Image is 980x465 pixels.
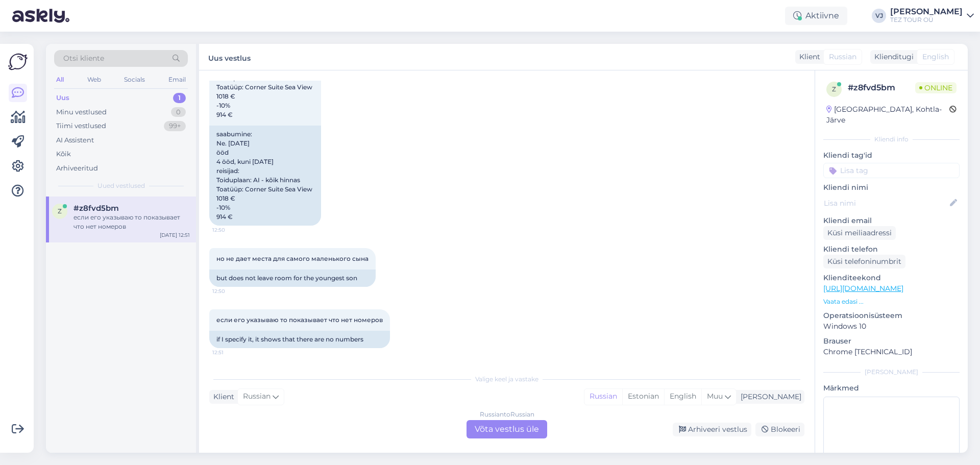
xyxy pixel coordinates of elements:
div: Klienditugi [870,52,914,62]
div: Tiimi vestlused [56,121,106,131]
div: Valige keel ja vastake [209,375,804,384]
a: [URL][DOMAIN_NAME] [823,284,903,293]
span: 12:50 [212,287,251,295]
span: Otsi kliente [63,53,104,64]
div: Estonian [622,389,664,404]
p: Brauser [823,336,960,347]
div: VJ [872,9,886,23]
div: Kliendi info [823,135,960,144]
label: Uus vestlus [208,50,251,64]
p: Kliendi nimi [823,182,960,193]
div: English [664,389,701,404]
span: Online [915,82,957,93]
div: Küsi telefoninumbrit [823,255,905,268]
div: Email [166,73,188,86]
div: 0 [171,107,186,117]
p: Chrome [TECHNICAL_ID] [823,347,960,357]
div: 1 [173,93,186,103]
div: Arhiveeri vestlus [673,423,751,436]
div: AI Assistent [56,135,94,145]
a: [PERSON_NAME]TEZ TOUR OÜ [890,8,974,24]
div: 99+ [164,121,186,131]
div: Minu vestlused [56,107,107,117]
span: English [922,52,949,62]
p: Kliendi email [823,215,960,226]
div: [PERSON_NAME] [823,368,960,377]
div: Uus [56,93,69,103]
div: saabumine: Ne. [DATE] ööd 4 ööd, kuni [DATE] reisijad: Toiduplaan: AI - kõik hinnas Toatüüp: Corn... [209,126,321,226]
div: Aktiivne [785,7,847,25]
p: Kliendi telefon [823,244,960,255]
span: Muu [707,391,723,401]
span: z [58,207,62,215]
span: 12:50 [212,226,251,234]
div: All [54,73,66,86]
div: Blokeeri [755,423,804,436]
span: Russian [829,52,856,62]
div: Socials [122,73,147,86]
input: Lisa tag [823,163,960,178]
div: but does not leave room for the youngest son [209,270,376,287]
p: Kliendi tag'id [823,150,960,161]
div: [PERSON_NAME] [737,391,801,402]
span: 12:51 [212,349,251,356]
div: Kõik [56,149,71,159]
div: # z8fvd5bm [848,82,915,94]
div: Klient [795,52,820,62]
img: Askly Logo [8,52,28,71]
span: #z8fvd5bm [73,204,119,213]
p: Operatsioonisüsteem [823,310,960,321]
p: Klienditeekond [823,273,960,283]
div: if I specify it, it shows that there are no numbers [209,331,390,348]
div: Russian to Russian [480,410,534,419]
div: [PERSON_NAME] [890,8,963,16]
div: [DATE] 12:51 [160,231,190,239]
div: Klient [209,391,234,402]
div: [GEOGRAPHIC_DATA], Kohtla-Järve [826,104,949,126]
div: Arhiveeritud [56,163,98,174]
div: если его указываю то показывает что нет номеров [73,213,190,231]
div: Russian [584,389,622,404]
div: Võta vestlus üle [467,420,547,438]
div: Küsi meiliaadressi [823,226,896,240]
div: Web [85,73,103,86]
p: Windows 10 [823,321,960,332]
input: Lisa nimi [824,198,948,209]
span: Uued vestlused [97,181,145,190]
span: если его указываю то показывает что нет номеров [216,316,383,324]
span: z [832,85,836,93]
p: Märkmed [823,383,960,394]
span: Russian [243,391,271,402]
div: TEZ TOUR OÜ [890,16,963,24]
p: Vaata edasi ... [823,297,960,306]
span: но не дает места для самого маленького сына [216,255,369,262]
